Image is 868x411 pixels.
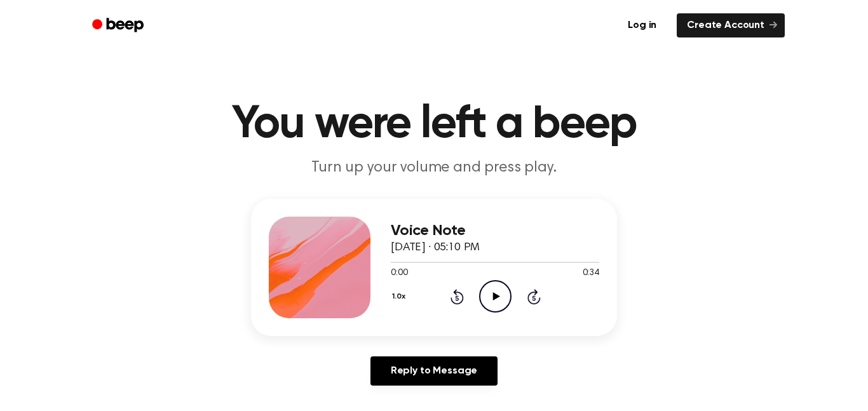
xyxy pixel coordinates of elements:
[615,11,669,40] a: Log in
[391,286,410,307] button: 1.0x
[190,158,678,179] p: Turn up your volume and press play.
[391,242,480,253] span: [DATE] · 05:10 PM
[391,267,407,280] span: 0:00
[677,13,785,37] a: Create Account
[583,267,599,280] span: 0:34
[109,102,759,147] h1: You were left a beep
[391,222,599,239] h3: Voice Note
[83,13,155,38] a: Beep
[370,356,498,386] a: Reply to Message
